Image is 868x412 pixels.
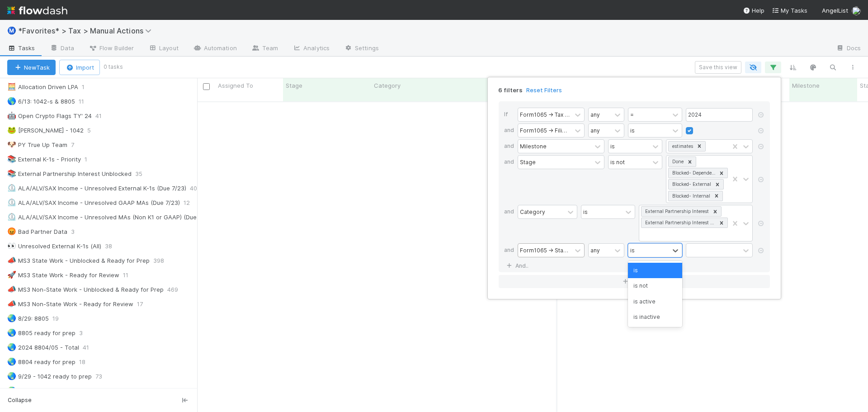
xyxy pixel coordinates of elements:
a: Reset Filters [526,86,562,94]
div: is [610,142,615,150]
div: is [583,208,588,216]
div: is active [628,294,682,309]
div: is inactive [628,309,682,325]
span: 6 filters [498,86,523,94]
div: Form1065 -> Stage [520,246,570,254]
div: is [630,126,635,134]
div: any [590,110,600,118]
div: Blocked- External [670,180,712,189]
button: Or if... [499,275,770,288]
div: is [630,246,635,254]
div: any [590,126,600,134]
div: External Partnership Interest - PY True Up [642,218,717,227]
div: Blocked- Internal [670,191,712,201]
div: and [504,123,518,139]
div: estimates [670,142,694,151]
div: External Partnership Interest [642,207,710,216]
div: any [590,246,600,254]
div: Blocked- Dependency [670,168,717,178]
div: and [504,243,518,259]
div: Form1065 -> Tax Year [520,110,570,118]
div: Done [670,157,685,166]
div: Form1065 -> Filing Required [520,126,570,134]
div: is not [610,158,625,166]
div: If [504,108,518,123]
div: Milestone [520,142,547,150]
div: is not [628,278,682,294]
div: Stage [520,158,536,166]
div: Category [520,208,545,216]
div: is [628,263,682,278]
div: = [630,110,634,118]
div: and [504,139,518,155]
div: and [504,155,518,205]
div: and [504,205,518,243]
a: And.. [504,259,533,272]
